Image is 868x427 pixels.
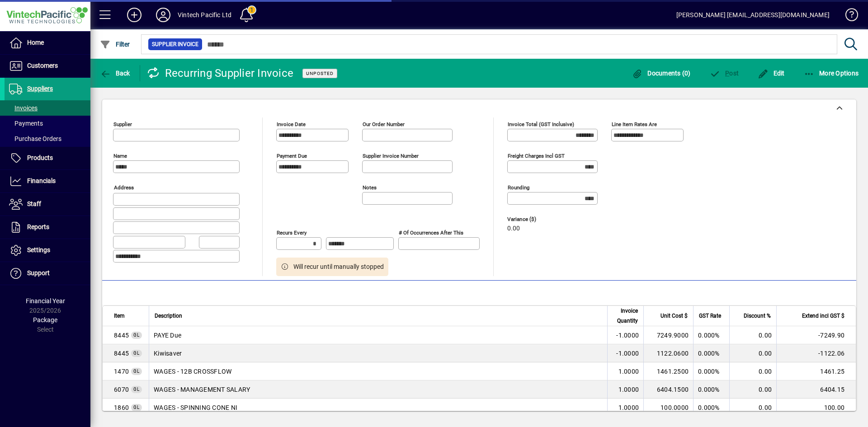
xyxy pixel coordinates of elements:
[693,380,729,399] td: 0.000%
[27,39,44,46] span: Home
[149,380,607,399] td: WAGES - MANAGEMENT SALARY
[607,326,643,344] td: -1.0000
[149,326,607,344] td: PAYE Due
[9,104,38,112] span: Invoices
[277,153,307,159] mat-label: Payment due
[306,70,334,76] span: Unposted
[149,344,607,362] td: Kiwisaver
[776,326,856,344] td: -7249.90
[693,326,729,344] td: 0.000%
[744,311,771,321] span: Discount %
[755,65,787,81] button: Edit
[729,399,776,417] td: 0.00
[26,297,65,305] span: Financial Year
[839,2,857,31] a: Knowledge Base
[643,380,693,399] td: 6404.1500
[27,269,50,277] span: Support
[5,193,90,216] a: Staff
[643,399,693,417] td: 100.0000
[149,399,607,417] td: WAGES - SPINNING CONE NI
[5,262,90,285] a: Support
[114,311,125,321] span: Item
[776,362,856,380] td: 1461.25
[9,135,61,142] span: Purchase Orders
[729,344,776,362] td: 0.00
[113,153,127,159] mat-label: Name
[710,70,739,77] span: ost
[5,170,90,192] a: Financials
[632,70,691,77] span: Documents (0)
[33,316,57,324] span: Package
[363,184,377,191] mat-label: Notes
[133,387,140,392] span: GL
[607,399,643,417] td: 1.0000
[776,344,856,362] td: -1122.06
[613,306,638,326] span: Invoice Quantity
[725,70,729,77] span: P
[776,399,856,417] td: 100.00
[507,225,520,232] span: 0.00
[133,405,140,410] span: GL
[27,85,53,92] span: Suppliers
[729,380,776,399] td: 0.00
[114,385,129,394] span: WAGES - MANAGEMENT SALARY
[114,349,129,358] span: PAYE Due
[133,351,140,356] span: GL
[114,367,129,376] span: WAGES - 12B CROSSFLOW
[676,8,830,22] div: [PERSON_NAME] [EMAIL_ADDRESS][DOMAIN_NAME]
[27,177,56,184] span: Financials
[508,184,529,191] mat-label: Rounding
[804,70,859,77] span: More Options
[607,380,643,399] td: 1.0000
[758,70,785,77] span: Edit
[508,153,565,159] mat-label: Freight charges incl GST
[607,344,643,362] td: -1.0000
[5,116,90,131] a: Payments
[5,32,90,54] a: Home
[507,216,561,222] span: Variance ($)
[607,362,643,380] td: 1.0000
[612,121,657,127] mat-label: Line item rates are
[133,369,140,374] span: GL
[113,121,132,127] mat-label: Supplier
[5,100,90,116] a: Invoices
[277,230,307,236] mat-label: Recurs every
[100,41,130,48] span: Filter
[27,200,41,207] span: Staff
[5,216,90,239] a: Reports
[114,403,129,412] span: WAGES - SPINNING CONE NI
[729,362,776,380] td: 0.00
[90,65,140,81] app-page-header-button: Back
[133,333,140,338] span: GL
[5,131,90,146] a: Purchase Orders
[27,154,53,161] span: Products
[802,65,861,81] button: More Options
[178,8,231,22] div: Vintech Pacific Ltd
[802,311,844,321] span: Extend incl GST $
[114,331,129,340] span: PAYE Due
[27,62,58,69] span: Customers
[693,344,729,362] td: 0.000%
[120,7,149,23] button: Add
[147,66,294,80] div: Recurring Supplier Invoice
[729,326,776,344] td: 0.00
[508,121,574,127] mat-label: Invoice Total (GST inclusive)
[155,311,182,321] span: Description
[98,36,132,52] button: Filter
[643,326,693,344] td: 7249.9000
[100,70,130,77] span: Back
[363,121,405,127] mat-label: Our order number
[693,399,729,417] td: 0.000%
[149,362,607,380] td: WAGES - 12B CROSSFLOW
[5,147,90,169] a: Products
[27,223,49,230] span: Reports
[9,120,43,127] span: Payments
[5,55,90,77] a: Customers
[293,262,384,272] span: Will recur until manually stopped
[152,40,198,49] span: Supplier Invoice
[660,311,688,321] span: Unit Cost $
[630,65,693,81] button: Documents (0)
[693,362,729,380] td: 0.000%
[708,65,741,81] button: Post
[149,7,178,23] button: Profile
